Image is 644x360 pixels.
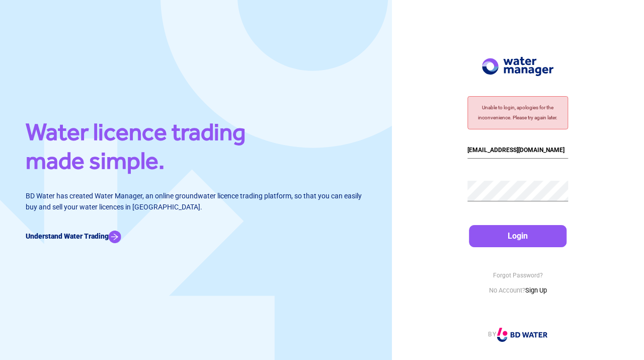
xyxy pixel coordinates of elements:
button: Login [469,225,567,247]
img: Logo [482,57,553,76]
a: BY [488,331,547,338]
h1: Water licence trading made simple. [26,117,366,180]
a: Sign Up [525,286,547,294]
img: Logo [497,328,547,342]
b: Understand Water Trading [26,232,109,240]
p: No Account? [467,285,569,296]
p: BD Water has created Water Manager, an online groundwater licence trading platform, so that you c... [26,190,366,212]
img: Arrow Icon [109,231,121,243]
input: Email [467,142,569,159]
a: Understand Water Trading [26,232,121,240]
a: Forgot Password? [493,272,543,279]
div: Unable to login, apologies for the inconvenience. Please try again later. [467,96,569,129]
